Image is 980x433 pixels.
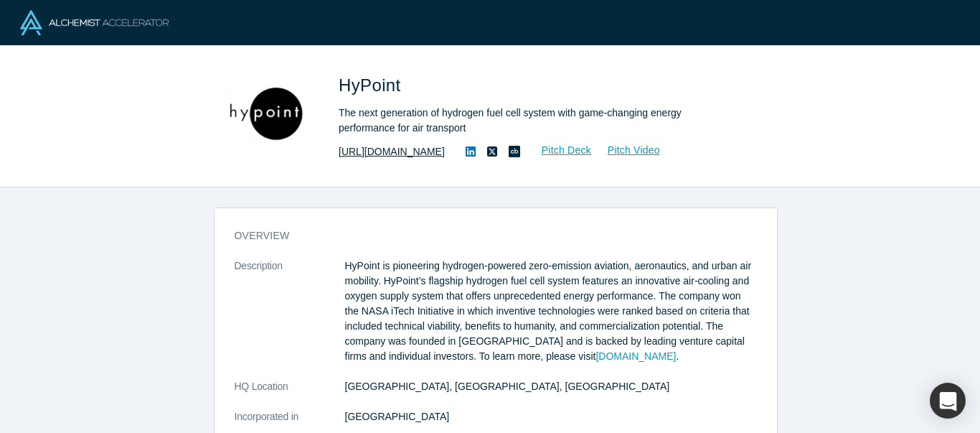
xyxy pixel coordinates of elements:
[339,106,740,136] div: The next generation of hydrogen fuel cell system with game-changing energy performance for air tr...
[345,409,757,424] dd: [GEOGRAPHIC_DATA]
[592,142,661,159] a: Pitch Video
[339,75,406,95] span: HyPoint
[595,350,676,362] a: [DOMAIN_NAME]
[218,66,319,167] img: HyPoint's Logo
[235,379,345,409] dt: HQ Location
[345,379,757,394] dd: [GEOGRAPHIC_DATA], [GEOGRAPHIC_DATA], [GEOGRAPHIC_DATA]
[345,259,757,364] p: HyPoint is pioneering hydrogen-powered zero-emission aviation, aeronautics, and urban air mobilit...
[235,228,737,243] h3: overview
[339,144,445,159] a: [URL][DOMAIN_NAME]
[20,10,169,35] img: Alchemist Logo
[235,259,345,379] dt: Description
[526,142,592,159] a: Pitch Deck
